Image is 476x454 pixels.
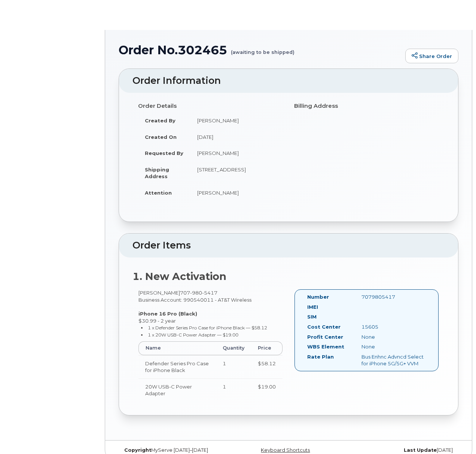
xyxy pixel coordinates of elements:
strong: Created On [145,134,177,140]
label: IMEI [307,304,318,311]
td: [PERSON_NAME] [190,185,283,201]
span: 707 [180,290,217,296]
span: 5417 [202,290,217,296]
h4: Billing Address [294,103,439,109]
td: Defender Series Pro Case for iPhone Black [138,355,216,378]
small: (awaiting to be shipped) [231,43,295,55]
td: 1 [216,378,251,402]
h4: Order Details [138,103,283,109]
span: 980 [190,290,202,296]
label: Number [307,293,329,301]
td: $19.00 [251,378,283,402]
div: 15605 [356,323,431,330]
strong: Copyright [124,447,151,453]
th: Name [138,341,216,355]
h1: Order No.302465 [119,43,402,57]
div: None [356,343,431,350]
th: Price [251,341,283,355]
strong: Created By [145,118,176,124]
div: Bus Enhnc Advncd Select for iPhone 5G/5G+ VVM [356,353,431,367]
strong: iPhone 16 Pro (Black) [138,311,197,317]
label: Cost Center [307,323,341,330]
strong: 1. New Activation [132,270,226,283]
div: 7079805417 [356,293,431,301]
a: Share Order [405,49,458,64]
div: [DATE] [345,447,458,453]
td: 1 [216,355,251,378]
small: 1 x 20W USB-C Power Adapter — $19.00 [148,332,238,338]
div: None [356,333,431,341]
td: 20W USB-C Power Adapter [138,378,216,402]
label: Profit Center [307,333,343,341]
strong: Shipping Address [145,167,169,180]
label: SIM [307,313,317,320]
td: $58.12 [251,355,283,378]
label: Rate Plan [307,353,334,360]
div: MyServe [DATE]–[DATE] [119,447,232,453]
th: Quantity [216,341,251,355]
h2: Order Information [132,76,445,86]
a: Keyboard Shortcuts [261,447,310,453]
small: 1 x Defender Series Pro Case for iPhone Black — $58.12 [148,325,267,330]
label: WBS Element [307,343,344,350]
td: [STREET_ADDRESS] [190,161,283,185]
td: [DATE] [190,129,283,145]
td: [PERSON_NAME] [190,145,283,161]
h2: Order Items [132,240,445,251]
strong: Requested By [145,150,183,156]
strong: Attention [145,190,172,196]
div: [PERSON_NAME] Business Account: 990540011 - AT&T Wireless $30.99 - 2 year [132,289,289,408]
td: [PERSON_NAME] [190,112,283,129]
strong: Last Update [404,447,437,453]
